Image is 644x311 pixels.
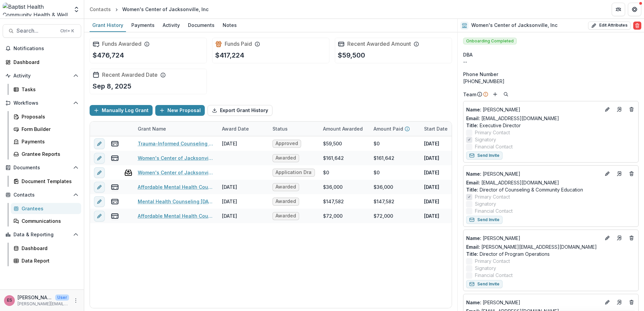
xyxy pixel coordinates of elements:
div: Grantees [22,205,76,212]
div: $59,500 [323,140,342,147]
span: Financial Contact [475,143,513,150]
span: Data & Reporting [13,232,70,238]
p: Sep 8, 2025 [93,81,131,91]
div: $36,000 [374,183,393,191]
div: Proposals [22,113,76,120]
button: Open Contacts [3,189,81,200]
span: Title : [466,123,478,128]
h2: Women's Center of Jacksonville, Inc [471,23,557,28]
div: Ctrl + K [59,27,75,35]
button: Get Help [628,3,641,16]
button: view-payments [111,212,119,220]
div: Start Date [420,122,471,136]
span: Signatory [475,265,496,272]
span: Documents [13,165,70,171]
span: Contacts [13,192,70,198]
button: Deletes [627,170,636,178]
div: $147,582 [323,198,344,205]
p: Director of Program Operations [466,250,636,257]
span: Title : [466,251,478,257]
button: Open entity switcher [72,3,81,16]
p: $476,724 [93,50,124,60]
span: Email: [466,180,480,185]
div: Grantee Reports [22,150,76,158]
div: [PHONE_NUMBER] [463,78,639,85]
a: Payments [129,19,157,32]
p: Amount Paid [374,125,403,132]
span: Onboarding Completed [463,38,517,44]
span: Signatory [475,136,496,143]
span: Application Draft [276,170,312,175]
button: view-payments [111,140,119,148]
div: Communications [22,217,76,224]
div: Grant Name [134,122,218,136]
p: Executive Director [466,122,636,129]
button: Send Invite [466,280,503,288]
span: Search... [17,28,56,34]
a: Dashboard [3,57,81,68]
a: Name: [PERSON_NAME] [466,299,601,306]
span: Phone Number [463,71,498,78]
div: Award Date [218,122,268,136]
button: view-payments [111,154,119,162]
span: Name : [466,107,481,112]
a: Affordable Mental Health Counseling [DATE]-[DATE] [138,212,214,219]
span: DBA [463,51,473,58]
a: Email: [EMAIL_ADDRESS][DOMAIN_NAME] [466,115,559,122]
button: edit [94,167,105,178]
a: Grantee Reports [11,148,81,160]
a: Tasks [11,84,81,95]
span: Title : [466,187,478,193]
img: Baptist Health Community Health & Well Being logo [3,3,69,16]
button: More [72,297,80,305]
button: Notifications [3,43,81,54]
a: Email: [PERSON_NAME][EMAIL_ADDRESS][DOMAIN_NAME] [466,243,597,250]
button: Edit Attributes [588,22,631,30]
span: Primary Contact [475,193,510,200]
a: Trauma-Informed Counseling Program Expansion [138,140,214,147]
button: New Proposal [155,105,205,116]
div: $36,000 [323,183,343,191]
div: Status [268,122,319,136]
div: Ellen Schilling [7,298,12,303]
span: Primary Contact [475,257,510,265]
div: Women's Center of Jacksonville, Inc [122,6,208,13]
div: $72,000 [323,212,343,219]
span: Activity [13,73,70,79]
div: [DATE] [222,198,237,205]
p: [PERSON_NAME] [466,299,601,306]
span: Name : [466,171,481,177]
a: Go to contact [614,104,625,115]
a: Email: [EMAIL_ADDRESS][DOMAIN_NAME] [466,179,559,186]
div: $147,582 [374,198,394,205]
div: Grant History [90,20,126,30]
div: Form Builder [22,126,76,133]
button: Edit [603,298,611,306]
div: $72,000 [374,212,393,219]
a: Dashboard [11,243,81,254]
h2: Funds Paid [225,41,252,47]
div: [DATE] [222,212,237,219]
button: Export Grant History [207,105,272,116]
div: -- [463,58,639,65]
div: Activity [160,20,183,30]
div: Amount Paid [369,122,420,136]
a: Name: [PERSON_NAME] [466,235,601,242]
h2: Recent Awarded Date [102,72,158,78]
div: $0 [323,169,329,176]
button: Deletes [627,105,636,113]
p: [DATE] [424,140,439,147]
a: Name: [PERSON_NAME] [466,170,601,177]
a: Proposals [11,111,81,122]
span: Workflows [13,100,70,106]
a: Affordable Mental Health Counseling 2020 [138,183,214,191]
p: [PERSON_NAME] [466,106,601,113]
div: $0 [374,169,380,176]
a: Name: [PERSON_NAME] [466,106,601,113]
button: view-payments [111,198,119,206]
a: Women's Center of Jacksonville, Inc-Mental Health Counseling-3 [138,169,214,176]
p: $59,500 [338,50,365,60]
div: Amount Awarded [319,125,367,132]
